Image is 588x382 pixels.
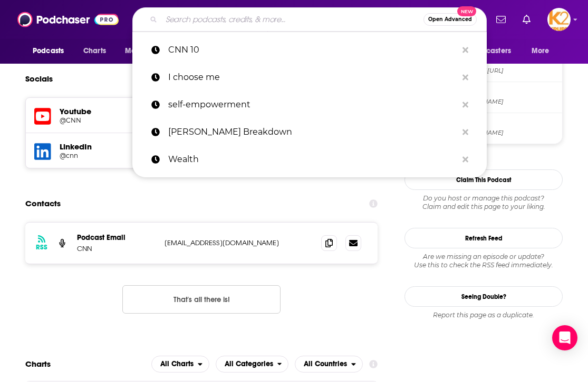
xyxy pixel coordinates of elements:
button: open menu [25,41,78,61]
span: Do you host or manage this podcast? [404,194,563,203]
span: New [457,6,476,16]
p: Mayim Bialik's Breakdown [168,118,457,146]
span: Charts [83,44,106,58]
button: Show profile menu [547,8,571,31]
p: CNN 10 [168,36,457,64]
span: https://www.youtube.com/@CNN [436,98,558,106]
button: Open AdvancedNew [423,13,477,26]
h3: RSS [36,243,47,252]
span: tiktok.com/@cnn [436,67,558,75]
img: User Profile [547,8,571,31]
h2: Charts [25,359,51,369]
a: Show notifications dropdown [518,11,535,28]
p: [EMAIL_ADDRESS][DOMAIN_NAME] [165,238,304,247]
button: open menu [216,356,289,373]
button: Claim This Podcast [404,169,563,190]
a: Show notifications dropdown [492,11,510,28]
a: @CNN [60,116,152,124]
p: CNN [77,244,156,253]
a: [PERSON_NAME] Breakdown [132,118,487,146]
div: Search podcasts, credits, & more... [132,7,487,32]
button: Refresh Feed [404,228,563,248]
h2: Countries [295,356,363,373]
span: Linkedin [436,119,558,128]
a: @cnn [60,152,152,159]
a: Seeing Double? [404,286,563,307]
div: Are we missing an episode or update? Use this to check the RSS feed immediately. [404,253,563,269]
input: Search podcasts, credits, & more... [161,11,423,28]
span: Logged in as K2Krupp [547,8,571,31]
span: All Charts [160,360,194,368]
span: YouTube [436,88,558,97]
button: Nothing here. [122,285,281,314]
p: self-empowerment [168,91,457,118]
img: Podchaser - Follow, Share and Rate Podcasts [17,9,119,29]
a: Wealth [132,146,487,173]
span: Monitoring [125,44,162,58]
h5: LinkedIn [60,142,152,152]
button: open menu [454,41,526,61]
p: Podcast Email [77,233,156,242]
h2: Contacts [25,194,61,214]
a: Charts [76,41,112,61]
div: Open Intercom Messenger [552,325,577,350]
span: Open Advanced [428,17,472,22]
h2: Platforms [151,356,209,373]
span: More [532,44,550,58]
div: Claim and edit this page to your liking. [404,194,563,211]
span: All Categories [225,360,273,368]
h2: Categories [216,356,289,373]
span: https://www.linkedin.com/company/cnn [436,129,558,137]
button: open menu [151,356,209,373]
span: Podcasts [33,44,64,58]
h5: Youtube [60,106,152,116]
button: open menu [295,356,363,373]
button: open menu [118,41,176,61]
p: I choose me [168,64,457,91]
button: open menu [524,41,563,61]
h2: Socials [25,69,53,89]
div: Report this page as a duplicate. [404,311,563,319]
a: I choose me [132,64,487,91]
a: CNN 10 [132,36,487,64]
a: self-empowerment [132,91,487,118]
span: All Countries [304,360,347,368]
p: Wealth [168,146,457,173]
